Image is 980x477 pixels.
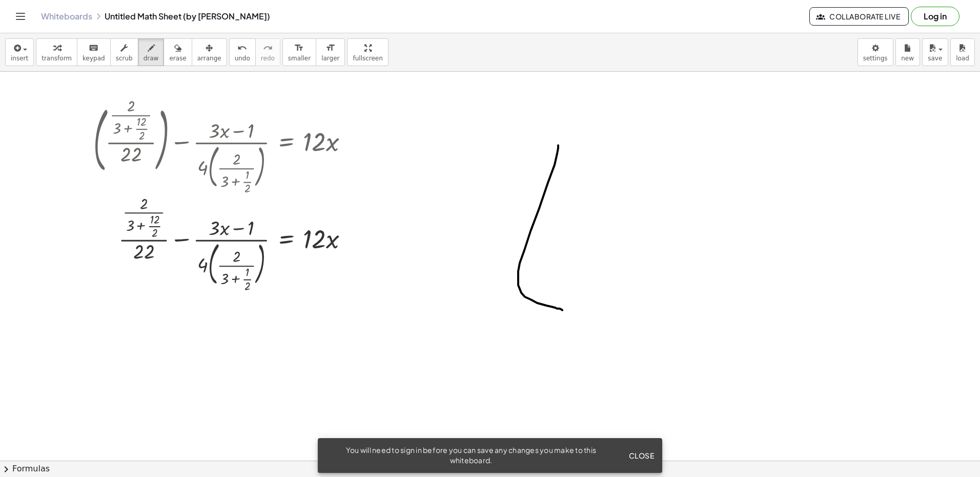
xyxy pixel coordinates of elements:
i: undo [237,42,247,54]
i: format_size [325,42,335,54]
span: fullscreen [353,55,382,62]
button: insert [5,38,34,66]
span: insert [11,55,28,62]
i: format_size [294,42,304,54]
button: Close [624,446,658,465]
span: Collaborate Live [818,12,900,21]
span: redo [261,55,275,62]
span: load [956,55,969,62]
span: transform [42,55,72,62]
span: keypad [83,55,105,62]
button: redoredo [255,38,280,66]
button: settings [857,38,893,66]
i: redo [263,42,273,54]
button: Collaborate Live [809,7,909,26]
button: erase [164,38,192,66]
span: draw [144,55,159,62]
span: Close [628,451,654,460]
button: new [895,38,920,66]
a: Whiteboards [41,11,92,21]
button: transform [36,38,77,66]
button: Toggle navigation [12,8,29,25]
button: fullscreen [347,38,388,66]
button: save [922,38,948,66]
i: keyboard [89,42,98,54]
span: undo [235,55,250,62]
span: save [928,55,942,62]
span: larger [321,55,339,62]
button: keyboardkeypad [77,38,111,66]
button: format_sizesmaller [282,38,316,66]
button: arrange [192,38,227,66]
div: You will need to sign in before you can save any changes you make to this whiteboard. [326,445,616,466]
button: draw [138,38,165,66]
span: settings [863,55,888,62]
span: scrub [116,55,133,62]
button: scrub [110,38,138,66]
button: load [950,38,975,66]
button: undoundo [229,38,256,66]
span: smaller [288,55,311,62]
span: erase [169,55,186,62]
button: format_sizelarger [316,38,345,66]
button: Log in [911,7,959,26]
span: arrange [197,55,221,62]
span: new [901,55,914,62]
